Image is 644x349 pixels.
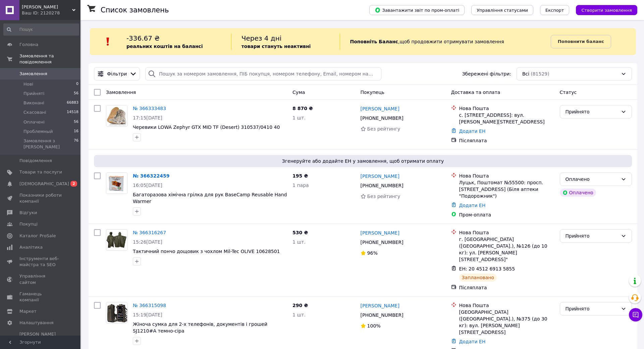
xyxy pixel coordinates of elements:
span: Доставка та оплата [451,90,500,95]
div: с. [STREET_ADDRESS]: вул. [PERSON_NAME][STREET_ADDRESS] [459,112,554,125]
span: Магазин Шериф [22,4,72,10]
span: Cума [292,90,305,95]
span: Головна [19,42,38,48]
span: Замовлення [19,71,47,77]
span: [PHONE_NUMBER] [361,115,404,121]
span: Замовлення [106,90,136,95]
div: Оплачено [560,189,596,197]
img: Фото товару [106,232,127,248]
img: Фото товару [106,105,127,126]
span: -336.67 ₴ [126,34,160,42]
div: Ваш ID: 2120278 [22,10,80,16]
div: Пром-оплата [459,211,554,218]
a: Фото товару [106,302,127,323]
div: г. [GEOGRAPHIC_DATA] ([GEOGRAPHIC_DATA].), №126 (до 10 кг): ул. [PERSON_NAME][STREET_ADDRESS]" [459,236,554,263]
div: Заплановано [459,273,497,282]
span: Нові [23,81,33,87]
span: Скасовані [23,109,46,115]
span: Статус [560,90,577,95]
img: :exclamation: [103,37,113,47]
div: Нова Пошта [459,302,554,309]
span: [DEMOGRAPHIC_DATA] [19,181,69,187]
span: 15:19[DATE] [133,312,162,317]
button: Експорт [540,5,570,15]
button: Чат з покупцем [629,308,642,321]
a: Поповнити баланс [551,35,611,48]
span: Згенеруйте або додайте ЕН у замовлення, щоб отримати оплату [97,158,629,164]
span: Черевики LOWA Zephyr GTX MID TF (Desert) 310537/0410 40 [133,124,280,130]
span: Через 4 дні [241,34,282,42]
span: Інструменти веб-майстра та SEO [19,256,62,268]
span: 16:05[DATE] [133,183,162,188]
a: Фото товару [106,172,127,194]
a: [PERSON_NAME] [361,173,399,180]
a: [PERSON_NAME] [361,105,399,112]
span: Гаманець компанії [19,291,62,303]
div: Прийнято [566,232,618,240]
span: Покупці [19,221,38,227]
span: Показники роботи компанії [19,192,62,204]
input: Пошук [3,23,79,36]
span: [PHONE_NUMBER] [361,240,404,245]
span: Аналітика [19,244,43,250]
a: № 366315098 [133,303,166,308]
a: [PERSON_NAME] [361,230,399,236]
span: Збережені фільтри: [462,70,511,77]
a: Додати ЕН [459,339,486,344]
span: Експорт [545,8,564,13]
b: товари стануть неактивні [241,44,311,49]
span: 1 шт. [292,312,306,317]
a: Багаторазова хімічна грілка для рук BaseCamp Reusable Hand Warmer [133,192,287,204]
div: Прийнято [566,305,618,312]
span: ЕН: 20 4512 6913 5855 [459,266,515,271]
a: Фото товару [106,105,127,127]
span: 15:26[DATE] [133,239,162,245]
span: 2 [70,181,77,187]
span: Оплачені [23,119,45,125]
a: Створити замовлення [569,7,637,12]
span: Замовлення та повідомлення [19,53,80,65]
span: 8 870 ₴ [292,106,313,111]
span: 195 ₴ [292,173,308,179]
span: 96% [367,250,378,256]
a: № 366322459 [133,173,169,179]
span: Проблемный [23,129,53,135]
div: Післяплата [459,137,554,144]
span: 0 [76,81,78,87]
span: Управління сайтом [19,273,62,285]
div: , щоб продовжити отримувати замовлення [340,34,551,50]
span: 1 шт. [292,115,306,120]
div: Нова Пошта [459,229,554,236]
div: Оплачено [566,176,618,183]
span: (81529) [531,71,549,77]
span: 1 пара [292,183,309,188]
span: 530 ₴ [292,230,308,235]
a: Жіноча сумка для 2-х телефонів, документів і грошей SJ1210#A темно-сіра [133,321,267,334]
a: Додати ЕН [459,129,486,134]
span: 14518 [67,109,78,115]
span: 100% [367,323,381,329]
a: Тактичний пончо дощовик з чохлом Mil-Tec OLIVE 10628501 [133,249,280,254]
b: Поповніть Баланс [350,39,398,44]
a: № 366333483 [133,106,166,111]
span: 16 [74,129,78,135]
div: Нова Пошта [459,105,554,112]
span: 66883 [67,100,78,106]
a: Додати ЕН [459,203,486,208]
button: Управління статусами [471,5,533,15]
span: Всі [522,70,529,77]
span: [PHONE_NUMBER] [361,312,404,318]
span: Без рейтингу [367,126,400,132]
a: № 366316267 [133,230,166,235]
button: Створити замовлення [576,5,637,15]
div: Прийнято [566,108,618,115]
span: 56 [74,119,78,125]
img: Фото товару [106,173,127,194]
input: Пошук за номером замовлення, ПІБ покупця, номером телефону, Email, номером накладної [145,67,381,81]
span: Відгуки [19,210,37,216]
span: Налаштування [19,320,54,326]
b: реальних коштів на балансі [126,44,203,49]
